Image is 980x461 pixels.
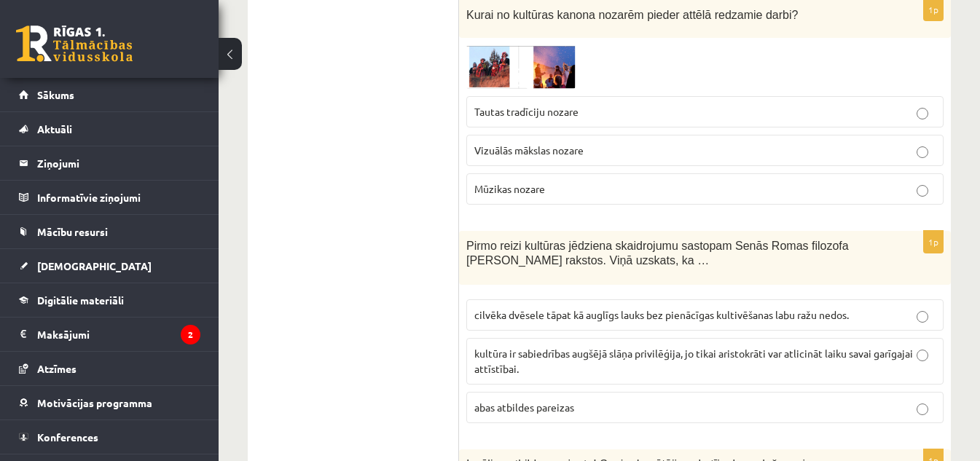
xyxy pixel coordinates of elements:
input: Tautas tradīciju nozare [917,108,928,119]
span: Vizuālās mākslas nozare [474,143,584,157]
a: Konferences [19,420,200,454]
span: Pirmo reizi kultūras jēdziena skaidrojumu sastopam Senās Romas filozofa [PERSON_NAME] rakstos. Vi... [466,240,849,267]
span: Aktuāli [37,122,72,135]
a: Motivācijas programma [19,386,200,419]
input: abas atbildes pareizas [917,403,928,415]
p: 1p [923,230,944,253]
span: cilvēka dvēsele tāpat kā auglīgs lauks bez pienācīgas kultivēšanas labu ražu nedos. [474,308,849,321]
legend: Informatīvie ziņojumi [37,181,200,214]
a: Digitālie materiāli [19,283,200,317]
input: kultūra ir sabiedrības augšējā slāņa privilēģija, jo tikai aristokrāti var atlicināt laiku savai ... [917,350,928,361]
img: Ekr%C4%81nuz%C5%86%C4%93mums_2024-07-24_223245.png [466,45,576,88]
a: Sākums [19,78,200,111]
span: Digitālie materiāli [37,293,124,307]
a: Maksājumi2 [19,318,200,351]
span: Konferences [37,430,98,444]
a: Rīgas 1. Tālmācības vidusskola [16,25,133,62]
legend: Maksājumi [37,318,200,351]
span: Sākums [37,88,74,101]
a: Aktuāli [19,112,200,146]
span: Mūzikas nozare [474,182,545,195]
a: Informatīvie ziņojumi [19,181,200,214]
input: Mūzikas nozare [917,185,928,197]
a: Ziņojumi [19,146,200,180]
span: [DEMOGRAPHIC_DATA] [37,259,152,272]
a: Atzīmes [19,352,200,385]
span: kultūra ir sabiedrības augšējā slāņa privilēģija, jo tikai aristokrāti var atlicināt laiku savai ... [474,347,913,375]
i: 2 [181,325,200,344]
a: [DEMOGRAPHIC_DATA] [19,249,200,283]
span: Kurai no kultūras kanona nozarēm pieder attēlā redzamie darbi? [466,9,798,21]
legend: Ziņojumi [37,146,200,180]
a: Mācību resursi [19,215,200,248]
span: Mācību resursi [37,225,108,238]
input: cilvēka dvēsele tāpat kā auglīgs lauks bez pienācīgas kultivēšanas labu ražu nedos. [917,311,928,323]
span: Atzīmes [37,362,77,375]
input: Vizuālās mākslas nozare [917,146,928,158]
span: Motivācijas programma [37,396,152,409]
span: abas atbildes pareizas [474,401,574,414]
span: Tautas tradīciju nozare [474,105,579,118]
